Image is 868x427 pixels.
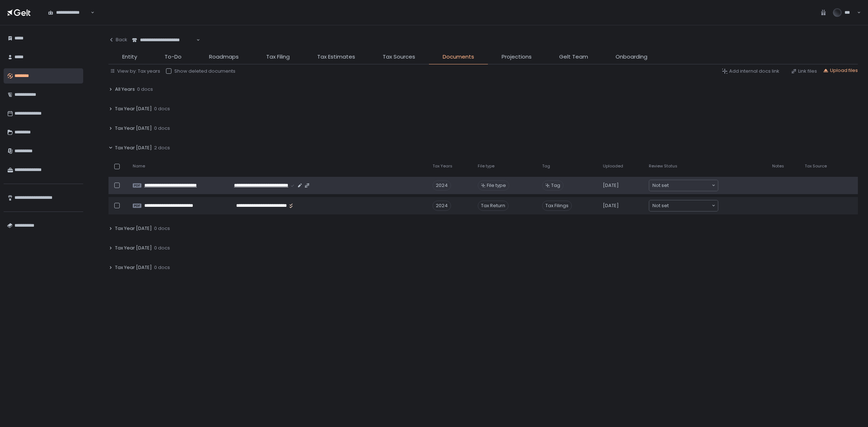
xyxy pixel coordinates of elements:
span: Tax Filing [266,53,290,61]
span: 2 docs [154,145,170,151]
span: Tax Year [DATE] [115,264,152,271]
span: Notes [772,163,784,169]
span: Tag [542,163,550,169]
span: Onboarding [616,53,647,61]
span: Tax Year [DATE] [115,245,152,251]
span: Roadmaps [209,53,239,61]
div: Search for option [649,180,718,191]
div: Search for option [127,33,200,48]
div: 2024 [433,201,451,211]
span: [DATE] [603,182,619,189]
span: Gelt Team [559,53,588,61]
div: Tax Return [478,201,509,211]
span: All Years [115,86,135,93]
span: Review Status [649,163,677,169]
div: Search for option [43,5,94,20]
button: Add internal docs link [722,68,779,74]
span: Name [133,163,145,169]
span: Tag [551,182,560,189]
button: Link files [791,68,817,74]
span: Not set [652,202,669,209]
span: 0 docs [154,125,170,132]
button: Back [109,33,127,47]
span: 0 docs [154,264,170,271]
div: Back [109,37,127,43]
div: 2024 [433,180,451,191]
span: Not set [652,182,669,189]
input: Search for option [669,182,711,189]
span: Tax Filings [542,201,572,211]
div: Search for option [649,200,718,211]
span: Tax Year [DATE] [115,145,152,151]
span: Uploaded [603,163,623,169]
span: Projections [502,53,532,61]
span: To-Do [165,53,182,61]
span: Tax Estimates [317,53,355,61]
span: Documents [443,53,474,61]
input: Search for option [89,9,90,16]
span: Tax Years [433,163,452,169]
span: Tax Sources [383,53,415,61]
span: Entity [122,53,137,61]
button: View by: Tax years [110,68,160,74]
span: 0 docs [154,225,170,232]
button: Upload files [823,67,858,74]
input: Search for option [669,202,711,209]
span: File type [478,163,494,169]
span: [DATE] [603,202,619,209]
span: Tax Year [DATE] [115,225,152,232]
span: File type [487,182,506,189]
input: Search for option [195,37,196,44]
span: 0 docs [154,106,170,112]
span: 0 docs [154,245,170,251]
span: Tax Source [805,163,827,169]
span: Tax Year [DATE] [115,106,152,112]
span: Tax Year [DATE] [115,125,152,132]
span: 0 docs [137,86,153,93]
